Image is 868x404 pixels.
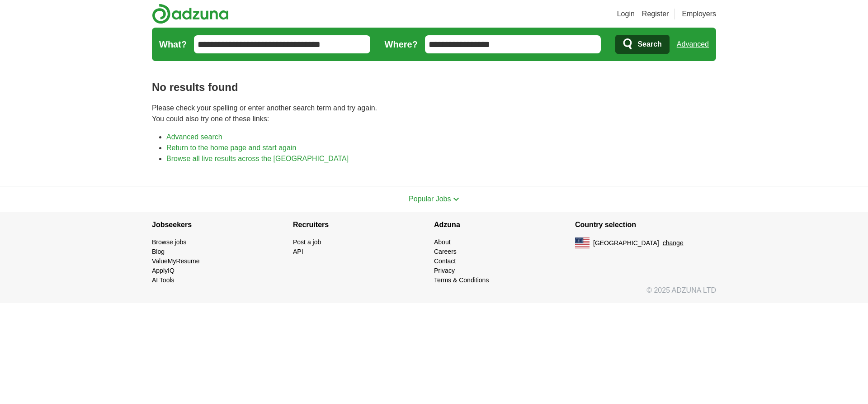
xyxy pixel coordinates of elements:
a: Login [617,9,635,19]
a: API [293,248,303,255]
a: Blog [152,248,165,255]
a: Advanced [677,35,709,53]
a: Contact [434,257,456,265]
a: About [434,238,451,246]
a: ValueMyResume [152,257,200,265]
span: [GEOGRAPHIC_DATA] [593,238,659,248]
img: US flag [575,238,590,248]
a: Return to the home page and start again [166,144,296,152]
p: Please check your spelling or enter another search term and try again. You could also try one of ... [152,103,716,124]
a: Register [642,9,669,19]
a: Terms & Conditions [434,276,489,284]
a: Browse all live results across the [GEOGRAPHIC_DATA] [166,155,349,162]
a: Browse jobs [152,238,186,246]
a: Advanced search [166,133,222,141]
a: Careers [434,248,457,255]
a: Employers [682,9,716,19]
button: change [663,238,684,248]
img: toggle icon [453,197,459,201]
a: Privacy [434,267,455,274]
label: What? [159,38,187,51]
a: ApplyIQ [152,267,175,274]
img: Adzuna logo [152,4,229,24]
h4: Country selection [575,212,716,238]
a: Post a job [293,238,321,246]
h1: No results found [152,79,716,95]
a: AI Tools [152,276,175,284]
span: Popular Jobs [409,195,451,203]
span: Search [637,35,661,53]
div: © 2025 ADZUNA LTD [145,285,723,303]
button: Search [615,35,669,54]
label: Where? [385,38,418,51]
